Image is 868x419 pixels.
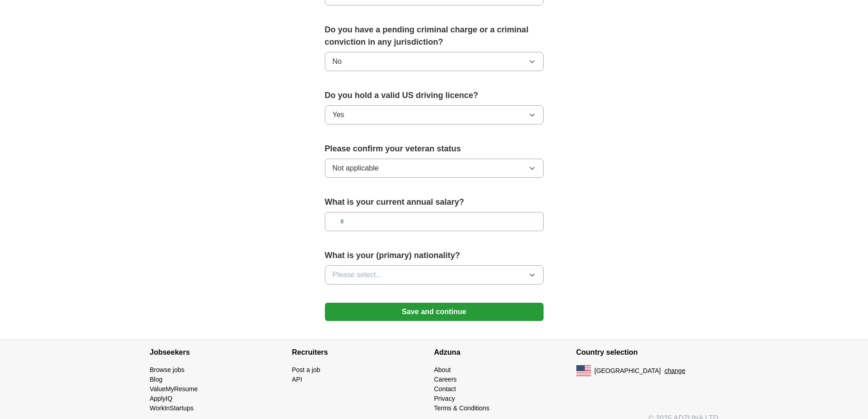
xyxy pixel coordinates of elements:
[434,395,455,402] a: Privacy
[576,365,591,376] img: US flag
[150,404,194,412] a: WorkInStartups
[434,404,489,412] a: Terms & Conditions
[333,56,342,67] span: No
[325,52,544,71] button: No
[576,340,719,365] h4: Country selection
[150,376,163,383] a: Blog
[325,24,544,48] label: Do you have a pending criminal charge or a criminal conviction in any jurisdiction?
[325,159,544,178] button: Not applicable
[150,366,185,373] a: Browse jobs
[325,89,544,102] label: Do you hold a valid US driving licence?
[595,366,661,376] span: [GEOGRAPHIC_DATA]
[325,196,544,208] label: What is your current annual salary?
[333,109,344,120] span: Yes
[325,249,544,262] label: What is your (primary) nationality?
[325,265,544,285] button: Please select...
[325,143,544,155] label: Please confirm your veteran status
[292,366,320,373] a: Post a job
[333,269,382,280] span: Please select...
[434,366,451,373] a: About
[664,366,685,376] button: change
[325,303,544,321] button: Save and continue
[325,105,544,124] button: Yes
[150,385,198,393] a: ValueMyResume
[150,395,173,402] a: ApplyIQ
[434,385,456,393] a: Contact
[434,376,457,383] a: Careers
[333,163,379,174] span: Not applicable
[292,376,303,383] a: API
